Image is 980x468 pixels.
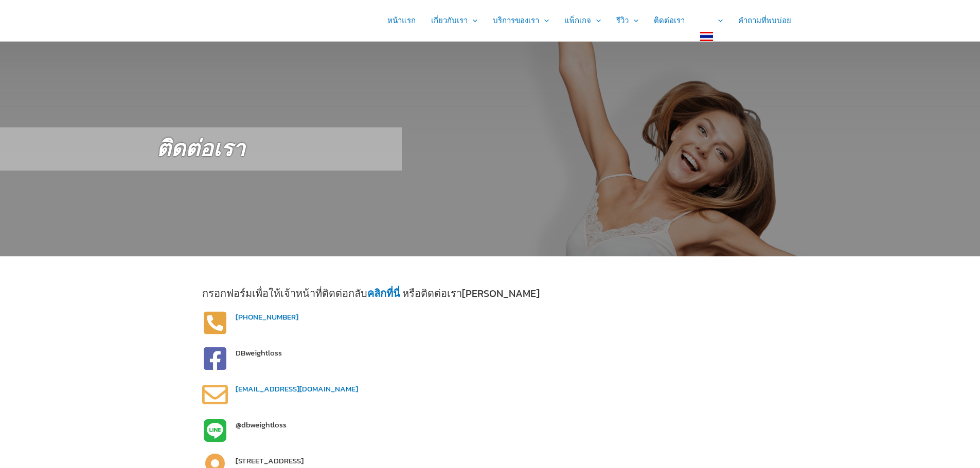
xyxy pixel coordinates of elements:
[236,454,778,468] p: [STREET_ADDRESS]
[236,418,778,432] p: @dbweightloss
[236,383,358,395] a: [EMAIL_ADDRESS][DOMAIN_NAME]
[236,311,298,323] a: [PHONE_NUMBER]
[367,286,400,301] a: คลิกที่นี่
[236,346,778,360] p: DBweightloss
[202,287,778,299] h4: กรอกฟอร์มเพื่อให้เจ้าหน้าที่ติดต่อกลับ หรือติดต่อเรา[PERSON_NAME]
